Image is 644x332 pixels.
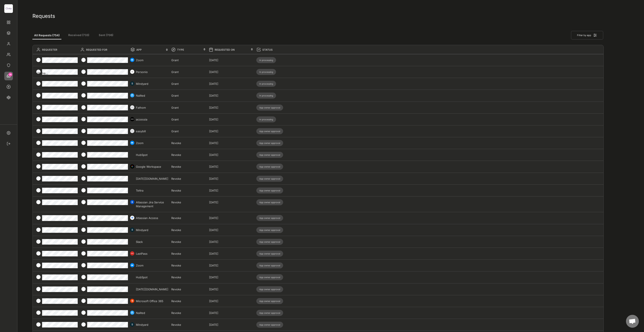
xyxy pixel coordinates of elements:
div: Nailted [136,94,169,97]
div: Slack [130,239,134,244]
div: Atlassian Access [136,216,169,220]
div: accessia [130,117,134,121]
div: Nailted [136,311,169,315]
div: [DATE] [209,311,254,315]
div: Microsoft Office 365 [130,299,134,303]
div: Settings [4,129,13,137]
div: Requests [4,72,13,80]
div: Fathom [130,105,134,110]
span: App owner approval [256,176,283,182]
div: Grant [171,82,207,86]
span: In processing [256,57,276,63]
div: STATUS [262,48,297,52]
div: Revoke [171,263,207,267]
div: 49 [8,74,12,75]
span: App owner approval [256,310,283,316]
div: REQUESTER [42,48,76,52]
div: Nailted [130,311,134,315]
span: In processing [256,93,276,99]
div: Tettra [136,189,169,192]
div: Revoke [171,252,207,256]
div: Mindyard [130,81,134,86]
div: Zoom [130,141,134,145]
div: Fathom [136,106,169,110]
div: Revoke [171,311,207,315]
div: Mindyard [130,228,134,232]
div: [DATE] [209,117,254,121]
div: Civey GmbH - Marian Setny (owner) [4,4,13,13]
div: [DATE] [209,141,254,145]
div: Mindyard [136,228,169,232]
span: App owner approval [256,140,283,146]
div: Grant [171,117,207,121]
span: App owner approval [256,251,283,257]
div: [DATE] [209,228,254,232]
div: Revoke [171,165,207,169]
div: [DATE][DOMAIN_NAME] [136,177,169,181]
div: [DATE] [209,94,254,97]
div: [DATE] [209,129,254,133]
div: Revoke [171,299,207,303]
div: Google Workspace [130,164,134,169]
div: [DATE] [209,200,254,204]
div: Zoom [136,58,169,62]
div: Requests [32,13,603,19]
div: monday.com [130,287,134,291]
div: [DATE] [209,153,254,157]
div: Revoke [171,275,207,279]
div: [DATE] [209,106,254,110]
div: Revoke [171,216,207,220]
span: In processing [256,69,276,75]
div: Zoom [130,58,134,62]
span: App owner approval [256,239,283,245]
span: App owner approval [256,152,283,158]
button: Filter by app [571,31,603,40]
span: App owner approval [256,298,283,304]
div: Grant [171,70,207,74]
div: REQUESTED FOR [86,48,128,52]
div: Grant [171,94,207,97]
div: LastPass [136,252,169,256]
div: [DATE][DOMAIN_NAME] [136,287,169,291]
div: Revoke [171,153,207,157]
button: Received (733) [66,32,92,39]
div: [DATE] [209,287,254,291]
div: Overview [4,18,13,27]
div: Zoom [136,263,169,267]
div: Revoke [171,287,207,291]
span: App owner approval [256,286,283,292]
div: [DATE] [209,240,254,244]
div: Zoom [130,263,134,267]
div: Members [4,40,13,48]
div: [DATE] [209,323,254,327]
div: Personio [130,70,134,74]
div: accessia [136,117,169,121]
span: App owner approval [256,215,283,221]
div: Compliance [4,61,13,70]
div: monday.com [130,176,134,181]
div: Revoke [171,240,207,244]
div: [DATE] [209,82,254,86]
div: HubSpot [136,275,169,279]
div: Insights [4,93,13,102]
div: [DATE] [209,216,254,220]
div: Microsoft Office 365 [136,299,169,303]
div: REQUESTED ON [215,48,250,52]
div: [DATE] [209,252,254,256]
div: Nailted [130,93,134,97]
div: [DATE] [209,165,254,169]
span: App owner approval [256,128,283,134]
div: Mindyard [130,322,134,327]
div: Atlassian Access [130,216,134,220]
button: Sent (706) [96,32,116,39]
span: App owner approval [256,164,283,170]
span: App owner approval [256,187,283,193]
div: [DATE] [209,70,254,74]
div: HubSpot [136,153,169,157]
div: LastPass [130,251,134,256]
div: TYPE [177,48,202,52]
div: Mindyard [136,323,169,327]
div: Google Workspace [136,165,169,169]
a: Open chat [626,315,639,328]
span: In processing [256,116,276,122]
